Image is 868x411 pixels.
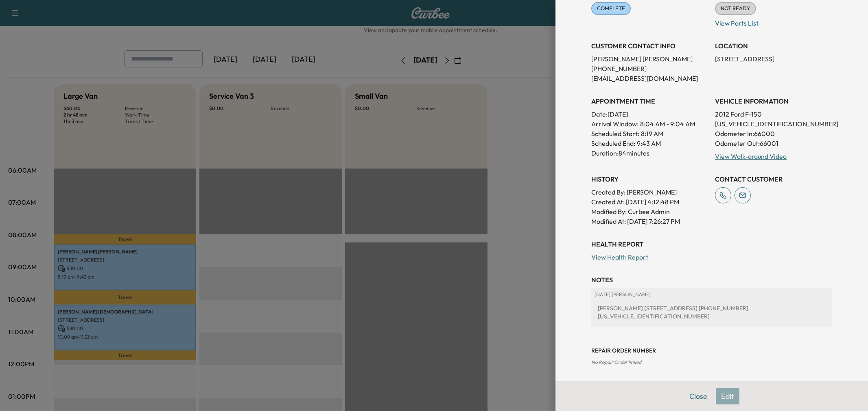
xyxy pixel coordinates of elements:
[637,138,661,148] p: 9:43 AM
[595,291,829,298] p: [DATE] | [PERSON_NAME]
[591,207,708,216] p: Modified By : Curbee Admin
[641,129,663,138] p: 8:19 AM
[715,129,832,138] p: Odometer In: 66000
[591,174,708,184] h3: History
[716,4,755,13] span: NOT READY
[591,253,648,261] a: View Health Report
[640,119,695,129] span: 8:04 AM - 9:04 AM
[591,96,708,106] h3: APPOINTMENT TIME
[715,138,832,148] p: Odometer Out: 66001
[592,4,630,13] span: COMPLETE
[715,15,832,28] p: View Parts List
[591,74,708,83] p: [EMAIL_ADDRESS][DOMAIN_NAME]
[591,54,708,64] p: [PERSON_NAME] [PERSON_NAME]
[591,129,639,138] p: Scheduled Start:
[591,359,641,365] span: No Repair Order linked
[591,64,708,74] p: [PHONE_NUMBER]
[591,216,708,226] p: Modified At : [DATE] 7:26:27 PM
[591,346,832,355] h3: Repair Order number
[715,174,832,184] h3: CONTACT CUSTOMER
[591,138,635,148] p: Scheduled End:
[591,109,708,119] p: Date: [DATE]
[595,301,829,324] div: [PERSON_NAME] [STREET_ADDRESS] [PHONE_NUMBER] [US_VEHICLE_IDENTIFICATION_NUMBER]
[591,187,708,197] p: Created By : [PERSON_NAME]
[591,379,832,389] h3: DMS Links
[591,197,708,207] p: Created At : [DATE] 4:12:48 PM
[715,41,832,51] h3: LOCATION
[591,148,708,158] p: Duration: 84 minutes
[715,54,832,64] p: [STREET_ADDRESS]
[591,41,708,51] h3: CUSTOMER CONTACT INFO
[684,388,713,405] button: Close
[715,96,832,106] h3: VEHICLE INFORMATION
[715,119,832,129] p: [US_VEHICLE_IDENTIFICATION_NUMBER]
[715,152,787,160] a: View Walk-around Video
[715,109,832,119] p: 2012 Ford F-150
[591,239,832,249] h3: Health Report
[591,119,708,129] p: Arrival Window:
[591,275,832,285] h3: NOTES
